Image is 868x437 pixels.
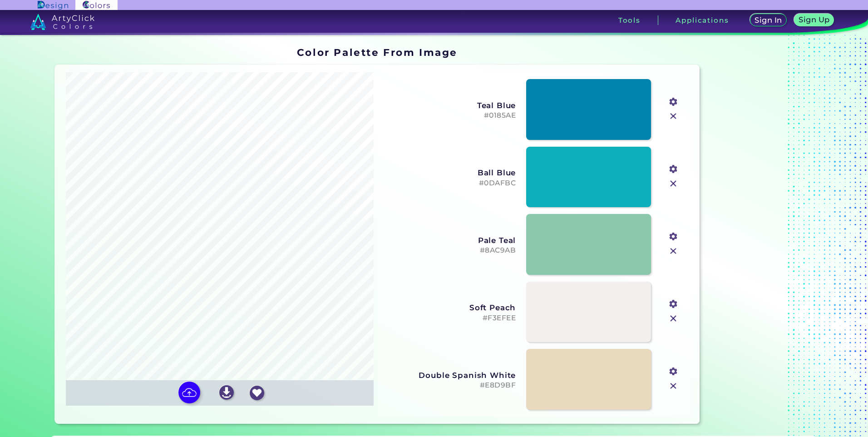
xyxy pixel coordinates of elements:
[385,303,516,312] h3: Soft Peach
[800,16,828,23] h5: Sign Up
[796,15,832,26] a: Sign Up
[30,14,94,30] img: logo_artyclick_colors_white.svg
[385,236,516,245] h3: Pale Teal
[385,111,516,120] h5: #0185AE
[752,15,785,26] a: Sign In
[618,17,641,24] h3: Tools
[667,178,679,189] img: icon_close.svg
[38,1,68,10] img: ArtyClick Design logo
[667,110,679,122] img: icon_close.svg
[385,381,516,390] h5: #E8D9BF
[385,168,516,177] h3: Ball Blue
[385,101,516,110] h3: Teal Blue
[219,385,234,400] img: icon_download_white.svg
[250,386,264,400] img: icon_favourite_white.svg
[385,371,516,380] h3: Double Spanish White
[385,246,516,255] h5: #8AC9AB
[385,179,516,188] h5: #0DAFBC
[385,314,516,323] h5: #F3EFEE
[178,382,200,403] img: icon picture
[297,45,458,59] h1: Color Palette From Image
[667,380,679,392] img: icon_close.svg
[756,17,780,24] h5: Sign In
[667,313,679,324] img: icon_close.svg
[676,17,729,24] h3: Applications
[667,245,679,257] img: icon_close.svg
